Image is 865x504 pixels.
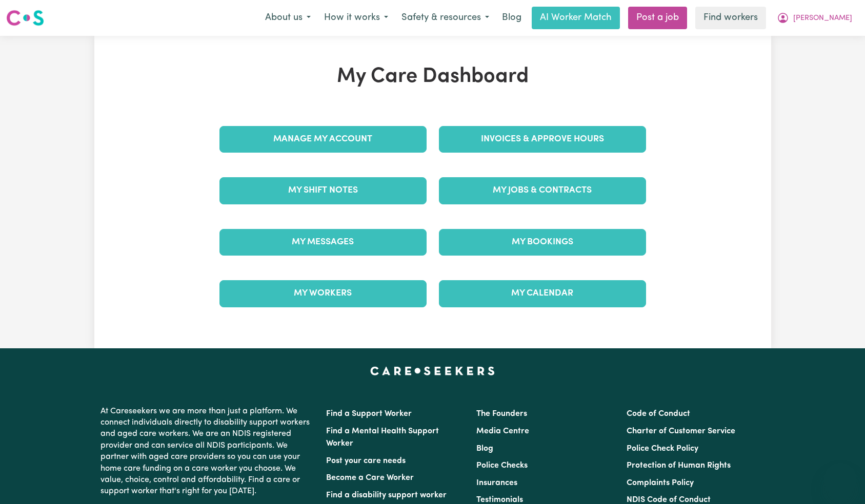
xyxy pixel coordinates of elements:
button: How it works [317,7,395,29]
a: Insurances [476,479,517,487]
a: Post a job [628,7,687,29]
a: Find a Mental Health Support Worker [326,427,439,448]
a: My Jobs & Contracts [439,177,646,204]
a: My Messages [219,229,427,256]
a: Manage My Account [219,126,427,153]
a: Complaints Policy [627,479,694,487]
a: Find a disability support worker [326,491,447,499]
a: Invoices & Approve Hours [439,126,646,153]
a: My Shift Notes [219,177,427,204]
a: My Calendar [439,280,646,307]
a: Post your care needs [326,457,406,465]
a: Blog [496,7,528,29]
a: Careseekers logo [6,6,44,30]
h1: My Care Dashboard [213,65,652,89]
a: Code of Conduct [627,410,690,418]
img: Careseekers logo [6,9,44,27]
a: AI Worker Match [532,7,620,29]
a: Police Check Policy [627,445,698,453]
a: Find a Support Worker [326,410,412,418]
a: Find workers [695,7,766,29]
a: Charter of Customer Service [627,427,735,435]
p: At Careseekers we are more than just a platform. We connect individuals directly to disability su... [100,402,314,501]
button: About us [258,7,317,29]
a: Testimonials [476,496,523,504]
iframe: Button to launch messaging window [824,463,857,496]
a: Careseekers home page [370,367,495,375]
a: The Founders [476,410,527,418]
span: [PERSON_NAME] [793,13,852,24]
button: Safety & resources [395,7,496,29]
button: My Account [770,7,859,29]
a: My Bookings [439,229,646,256]
a: Become a Care Worker [326,474,414,482]
a: Media Centre [476,427,529,435]
a: Police Checks [476,461,528,470]
a: Blog [476,445,493,453]
a: NDIS Code of Conduct [627,496,711,504]
a: My Workers [219,280,427,307]
a: Protection of Human Rights [627,461,731,470]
